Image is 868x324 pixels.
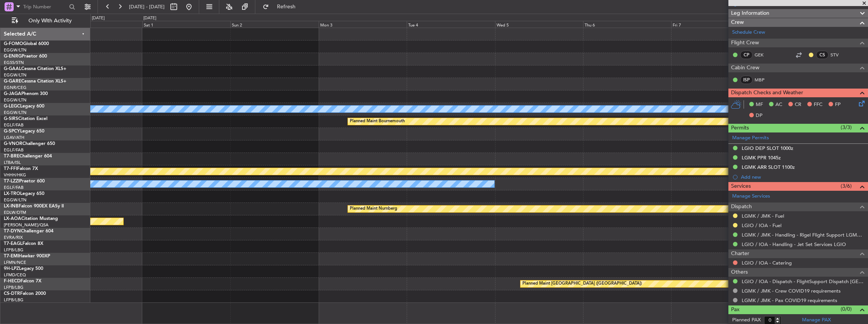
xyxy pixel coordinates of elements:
a: Manage Services [732,193,770,200]
a: Manage PAX [802,316,831,324]
a: VHHH/HKG [4,172,26,178]
a: LGIO / IOA - Catering [742,260,792,266]
span: T7-LZZI [4,179,19,184]
a: LGMK / JMK - Pax COVID19 requirements [742,297,837,304]
a: 9H-LPZLegacy 500 [4,266,43,271]
span: DP [756,112,763,120]
span: G-ENRG [4,54,22,59]
a: GEK [755,51,772,58]
a: G-SPCYLegacy 650 [4,129,44,134]
span: G-LEGC [4,104,20,109]
span: G-VNOR [4,142,22,146]
a: G-VNORChallenger 650 [4,142,55,146]
span: LX-TRO [4,192,20,196]
div: Planned Maint Bournemouth [350,116,405,127]
a: LGIO / IOA - Fuel [742,222,782,229]
a: EGLF/FAB [4,122,24,128]
a: G-JAGAPhenom 300 [4,92,48,96]
span: T7-DYN [4,229,21,234]
a: T7-FFIFalcon 7X [4,167,38,171]
span: Pax [731,305,739,314]
a: G-GAALCessna Citation XLS+ [4,67,66,71]
span: Others [731,268,748,277]
a: T7-DYNChallenger 604 [4,229,53,234]
a: [PERSON_NAME]/QSA [4,222,49,228]
span: Leg Information [731,9,769,18]
span: G-GAAL [4,67,21,71]
a: LFMD/CEQ [4,272,26,278]
div: Thu 6 [583,21,671,28]
span: G-FOMO [4,42,23,46]
a: LFPB/LBG [4,297,24,303]
span: (3/3) [841,123,852,131]
a: G-SIRSCitation Excel [4,117,47,121]
a: T7-EAGLFalcon 8X [4,241,43,246]
a: EVRA/RIX [4,235,23,240]
a: EGGW/LTN [4,110,27,115]
div: Add new [741,174,864,180]
a: Manage Permits [732,134,769,142]
a: LGMK / JMK - Fuel [742,213,784,219]
a: LGIO / IOA - Handling - Jet Set Services LGIO [742,241,846,248]
span: G-GARE [4,79,21,84]
span: Flight Crew [731,39,759,47]
a: LGMK / JMK - Crew COVID19 requirements [742,288,841,294]
a: G-FOMOGlobal 6000 [4,42,49,46]
a: LFMN/NCE [4,260,26,265]
div: LGMK ARR SLOT 1100z [742,164,795,170]
div: Tue 4 [407,21,495,28]
span: T7-BRE [4,154,19,159]
div: Wed 5 [495,21,583,28]
div: CS [816,51,829,59]
span: Permits [731,124,749,132]
a: EGGW/LTN [4,72,27,78]
span: Dispatch [731,202,752,211]
span: CR [795,101,801,109]
a: T7-EMIHawker 900XP [4,254,50,259]
a: EGGW/LTN [4,197,27,203]
span: Dispatch Checks and Weather [731,89,803,97]
a: G-ENRGPraetor 600 [4,54,47,59]
a: F-HECDFalcon 7X [4,279,41,283]
a: EGLF/FAB [4,185,24,190]
a: LGAV/ATH [4,135,24,140]
a: G-LEGCLegacy 600 [4,104,44,109]
a: G-GARECessna Citation XLS+ [4,79,66,84]
a: EGLF/FAB [4,147,24,153]
div: Sun 2 [230,21,318,28]
span: G-SIRS [4,117,18,121]
span: T7-EMI [4,254,19,259]
a: LGIO / IOA - Dispatch - FlightSupport Dispatch [GEOGRAPHIC_DATA] [742,278,864,285]
span: CS-DTR [4,291,20,296]
a: EGGW/LTN [4,97,27,103]
span: LX-AOA [4,217,21,221]
a: EGSS/STN [4,60,24,65]
span: Only With Activity [20,18,80,23]
a: LFPB/LBG [4,285,24,290]
a: T7-LZZIPraetor 600 [4,179,45,184]
span: T7-EAGL [4,241,22,246]
span: Refresh [270,4,302,9]
a: T7-BREChallenger 604 [4,154,52,159]
span: (3/6) [841,182,852,190]
a: LX-AOACitation Mustang [4,217,58,221]
a: EGNR/CEG [4,85,27,90]
span: Charter [731,249,749,258]
div: Planned Maint [GEOGRAPHIC_DATA] ([GEOGRAPHIC_DATA]) [522,278,642,290]
a: Schedule Crew [732,29,765,36]
button: Only With Activity [8,15,82,27]
span: G-JAGA [4,92,21,96]
div: Sat 1 [142,21,230,28]
div: Fri 7 [671,21,759,28]
button: Refresh [259,1,305,13]
span: (0/0) [841,305,852,313]
span: FP [835,101,841,109]
a: CS-DTRFalcon 2000 [4,291,46,296]
span: F-HECD [4,279,20,283]
a: LX-INBFalcon 900EX EASy II [4,204,64,209]
a: MBP [755,76,772,83]
div: [DATE] [92,15,105,22]
label: Planned PAX [732,316,761,324]
div: ISP [740,76,753,84]
a: EDLW/DTM [4,210,26,215]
